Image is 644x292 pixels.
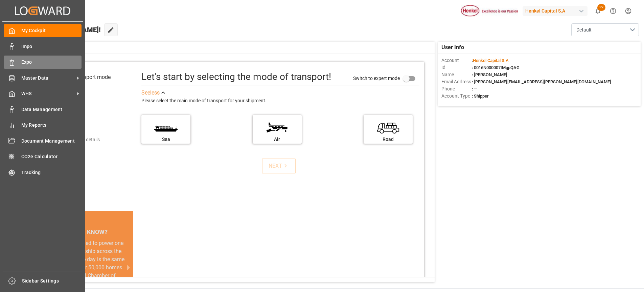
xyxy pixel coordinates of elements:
a: Impo [4,40,82,53]
div: Sea [145,136,187,143]
span: Tracking [21,169,82,176]
button: NEXT [262,159,296,173]
a: My Cockpit [4,24,82,37]
div: Road [367,136,409,143]
div: Henkel Capital S.A [523,6,588,16]
img: Henkel%20logo.jpg_1689854090.jpg [461,5,518,17]
div: See less [141,89,160,97]
button: open menu [571,23,639,36]
span: Document Management [21,138,82,145]
div: Please select the main mode of transport for your shipment. [141,97,419,105]
span: : 0016N000007IMgpQAG [472,65,520,70]
button: show 29 new notifications [590,3,605,19]
span: Impo [21,43,82,50]
a: My Reports [4,119,82,132]
a: Document Management [4,134,82,147]
span: : [PERSON_NAME] [472,72,507,77]
span: Account [441,57,472,64]
div: Let's start by selecting the mode of transport! [141,70,331,84]
span: User Info [441,43,464,51]
span: WHS [21,90,75,97]
span: 29 [597,4,605,11]
span: : — [472,86,477,91]
span: Phone [441,85,472,92]
span: Henkel Capital S.A [473,58,509,63]
span: Switch to expert mode [353,76,400,81]
div: Add shipping details [57,136,100,143]
span: Hello [PERSON_NAME]! [28,23,101,36]
span: : [PERSON_NAME][EMAIL_ADDRESS][PERSON_NAME][DOMAIN_NAME] [472,79,611,84]
button: Help Center [605,3,621,19]
span: Expo [21,59,82,66]
span: CO2e Calculator [21,153,82,160]
span: My Reports [21,122,82,129]
a: CO2e Calculator [4,150,82,163]
a: Expo [4,56,82,69]
span: Account Type [441,92,472,100]
a: Data Management [4,103,82,116]
span: Master Data [21,75,75,82]
span: Email Address [441,78,472,85]
div: Select transport mode [58,73,111,81]
span: Default [576,26,592,34]
span: Data Management [21,106,82,113]
span: Sidebar Settings [22,277,83,285]
button: Henkel Capital S.A [523,4,590,17]
span: My Cockpit [21,27,82,34]
div: Air [256,136,298,143]
span: : Shipper [472,93,489,99]
span: Id [441,64,472,71]
div: NEXT [269,162,289,170]
span: : [472,58,509,63]
a: Tracking [4,166,82,179]
span: Name [441,71,472,78]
